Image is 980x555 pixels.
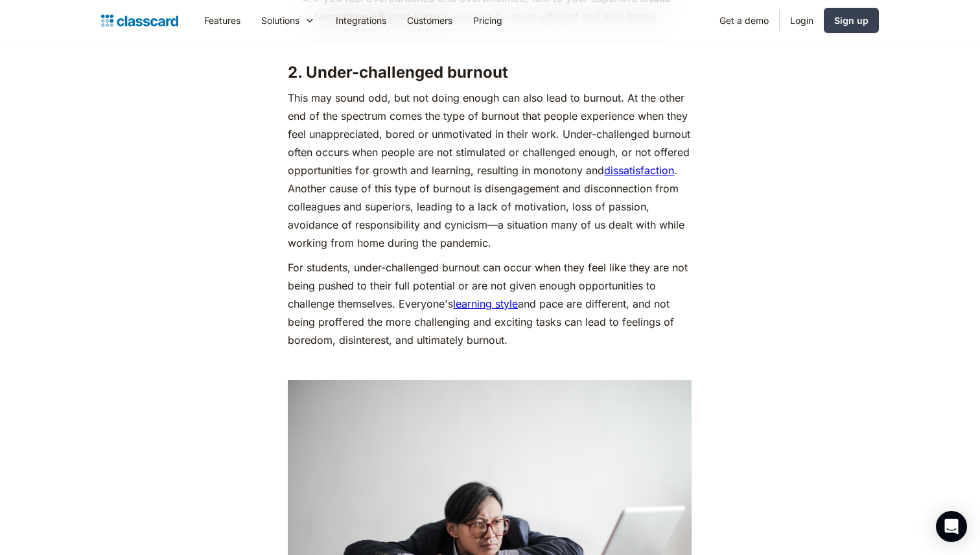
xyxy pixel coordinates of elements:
strong: 2. Under-challenged burnout [288,63,508,82]
a: Get a demo [709,6,779,35]
a: Integrations [325,6,397,35]
div: Solutions [251,6,325,35]
div: Solutions [261,14,299,27]
p: This may sound odd, but not doing enough can also lead to burnout. At the other end of the spectr... [288,89,692,252]
a: Customers [397,6,463,35]
div: Open Intercom Messenger [936,511,967,542]
a: Login [780,6,824,35]
a: learning style [453,297,518,310]
p: For students, under-challenged burnout can occur when they feel like they are not being pushed to... [288,258,692,349]
a: Sign up [824,8,879,33]
p: ‍ [288,356,692,374]
a: home [101,12,178,30]
a: Features [194,6,251,35]
a: Pricing [463,6,513,35]
a: dissatisfaction [604,164,674,177]
div: Sign up [834,14,869,27]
